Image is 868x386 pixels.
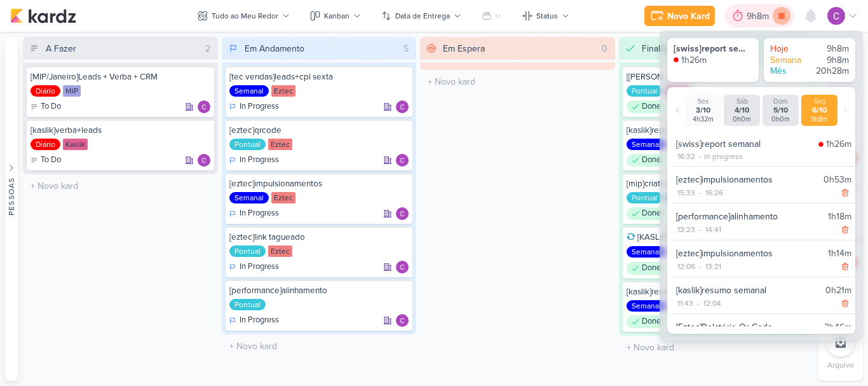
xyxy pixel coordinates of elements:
div: - [696,224,704,235]
div: [kaslik]criativos his [627,71,806,83]
div: [swiss]report semanal [674,43,752,55]
button: Pessoas [5,37,18,381]
div: 9h8m [747,10,773,23]
div: [kaslik]resumo semanal [676,284,820,297]
div: 6/10 [804,106,835,115]
div: 0h0m [726,115,757,123]
div: Done [627,100,666,113]
div: Responsável: Carlos Lima [396,314,409,327]
img: tracking [674,57,679,62]
div: In Progress [229,207,279,220]
div: Pontual [229,139,266,150]
div: [KASLIK] SALDO DA CONTA [627,231,806,243]
div: Done [627,154,666,167]
p: Done [642,100,661,113]
img: Carlos Lima [198,154,210,167]
img: Carlos Lima [396,314,409,327]
div: 15:33 [676,187,696,198]
div: 0h21m [825,284,851,297]
img: Carlos Lima [396,154,409,167]
div: A Fazer [46,42,76,55]
div: 4h32m [688,115,719,123]
div: Hoje [770,43,808,55]
div: 0h53m [824,173,851,186]
div: [performance]alinhamento [229,285,409,296]
div: 1h26m [681,55,707,66]
button: Novo Kard [644,6,715,26]
div: - [695,298,702,309]
div: 5 [398,42,414,55]
div: Dom [765,97,796,106]
div: 5/10 [765,106,796,115]
img: tracking [818,142,824,147]
div: Responsável: Carlos Lima [396,100,409,113]
div: Semanal [229,85,269,97]
div: [eztec]qrcode [229,125,409,136]
div: To Do [31,154,61,167]
div: [swiss]report semanal [676,137,813,151]
p: In Progress [240,261,279,273]
div: 13:21 [704,261,722,272]
div: Pontual [627,192,663,203]
div: In Progress [229,100,279,113]
div: Em Espera [443,42,485,55]
div: [tec vendas]leads+cpl sexta [229,71,409,83]
div: [eztec]link tagueado [229,231,409,243]
img: Carlos Lima [396,261,409,273]
div: [kaslik]report semanal [627,125,806,136]
div: MIP [63,85,81,97]
input: + Novo kard [423,72,613,91]
div: Done [627,262,666,275]
div: Semanal [229,192,269,203]
div: 11:43 [676,298,695,309]
div: 3/10 [688,106,719,115]
p: In Progress [240,154,279,167]
img: Carlos Lima [198,100,210,113]
div: Done [627,207,666,220]
div: 4/10 [726,106,757,115]
div: Semana [770,55,808,66]
div: Finalizado [642,42,681,55]
div: 2 [200,42,215,55]
div: 0 [597,42,613,55]
p: To Do [41,100,61,113]
p: Done [642,154,661,167]
div: [eztec]impulsionamentos [676,173,818,186]
div: Diário [31,85,60,97]
div: 16:26 [704,187,724,198]
div: Diário [31,139,60,150]
div: Responsável: Carlos Lima [396,261,409,273]
div: Seg [804,97,835,106]
div: 9h8m [811,55,849,66]
div: Novo Kard [667,10,710,23]
div: Pontual [229,299,266,310]
div: Responsável: Carlos Lima [198,100,210,113]
p: In Progress [240,100,279,113]
div: 1h26m [826,137,851,151]
div: [kaslik]verba+leads [31,125,210,136]
div: in progress [704,151,743,162]
div: [mip]criativos redesign terras de minas [627,178,806,190]
div: 9h8m [804,115,835,123]
div: [Eztec]Relatório Qr Code [676,321,819,334]
div: 1h18m [828,210,851,223]
div: 14:41 [704,224,722,235]
p: To Do [41,154,61,167]
p: Done [642,315,661,328]
div: In Progress [229,314,279,327]
div: [eztec]impulsionamentos [676,247,823,260]
div: 16:32 [676,151,696,162]
div: Sáb [726,97,757,106]
div: Semanal [627,300,666,312]
div: Pontual [627,85,663,97]
div: - [696,151,704,162]
div: In Progress [229,154,279,167]
div: - [696,187,704,198]
div: Responsável: Carlos Lima [198,154,210,167]
img: Carlos Lima [396,100,409,113]
div: Pontual [229,245,266,257]
div: 9h8m [811,43,849,55]
div: In Progress [229,261,279,273]
p: In Progress [240,314,279,327]
div: Eztec [268,139,292,150]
